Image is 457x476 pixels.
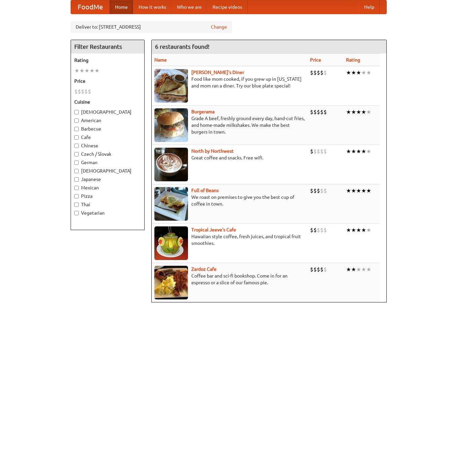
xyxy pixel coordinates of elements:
[78,88,81,95] li: $
[310,226,313,234] li: $
[346,69,351,76] li: ★
[74,194,79,198] input: Pizza
[313,69,317,76] li: $
[313,187,317,194] li: $
[74,160,79,165] input: German
[74,99,141,105] h5: Cuisine
[74,142,141,149] label: Chinese
[313,108,317,116] li: $
[74,210,141,216] label: Vegetarian
[313,266,317,273] li: $
[154,266,188,299] img: zardoz.jpg
[154,115,305,135] p: Grade A beef, freshly ground every day, hand-cut fries, and home-made milkshakes. We make the bes...
[323,266,327,273] li: $
[74,203,79,207] input: Thai
[310,57,321,63] a: Price
[74,144,79,148] input: Chinese
[191,70,244,75] a: [PERSON_NAME]'s Diner
[317,266,320,273] li: $
[74,110,79,114] input: [DEMOGRAPHIC_DATA]
[310,148,313,155] li: $
[317,187,320,194] li: $
[74,57,141,64] h5: Rating
[366,148,371,155] li: ★
[323,226,327,234] li: $
[74,109,141,115] label: [DEMOGRAPHIC_DATA]
[356,108,361,116] li: ★
[356,148,361,155] li: ★
[346,187,351,194] li: ★
[154,57,167,63] a: Name
[313,226,317,234] li: $
[313,148,317,155] li: $
[366,187,371,194] li: ★
[351,266,356,273] li: ★
[323,187,327,194] li: $
[191,227,236,232] b: Tropical Jeeve's Cafe
[320,108,323,116] li: $
[154,148,188,181] img: north.jpg
[74,135,79,140] input: Cafe
[361,226,366,234] li: ★
[71,0,110,14] a: FoodMe
[346,148,351,155] li: ★
[356,266,361,273] li: ★
[133,0,172,14] a: How it works
[317,69,320,76] li: $
[110,0,133,14] a: Home
[356,226,361,234] li: ★
[74,134,141,141] label: Cafe
[191,188,219,193] a: Full of Beans
[351,69,356,76] li: ★
[323,69,327,76] li: $
[323,108,327,116] li: $
[310,108,313,116] li: $
[346,108,351,116] li: ★
[71,21,232,33] div: Deliver to: [STREET_ADDRESS]
[310,69,313,76] li: $
[74,168,141,174] label: [DEMOGRAPHIC_DATA]
[320,148,323,155] li: $
[74,186,79,190] input: Mexican
[74,118,79,123] input: American
[356,69,361,76] li: ★
[74,151,141,157] label: Czech / Slovak
[361,187,366,194] li: ★
[154,187,188,221] img: beans.jpg
[74,184,141,191] label: Mexican
[366,108,371,116] li: ★
[74,201,141,208] label: Thai
[323,148,327,155] li: $
[320,187,323,194] li: $
[172,0,207,14] a: Who we are
[154,76,305,89] p: Food like mom cooked, if you grew up in [US_STATE] and mom ran a diner. Try our blue plate special!
[71,40,144,53] h4: Filter Restaurants
[74,125,141,132] label: Barbecue
[74,211,79,215] input: Vegetarian
[361,69,366,76] li: ★
[79,67,84,74] li: ★
[81,88,84,95] li: $
[320,266,323,273] li: $
[154,194,305,207] p: We roast on premises to give you the best cup of coffee in town.
[310,187,313,194] li: $
[346,266,351,273] li: ★
[320,69,323,76] li: $
[74,169,79,173] input: [DEMOGRAPHIC_DATA]
[346,226,351,234] li: ★
[154,233,305,247] p: Hawaiian style coffee, fresh juices, and tropical fruit smoothies.
[74,159,141,166] label: German
[310,266,313,273] li: $
[361,108,366,116] li: ★
[94,67,100,74] li: ★
[74,78,141,84] h5: Price
[155,43,210,50] ng-pluralize: 6 restaurants found!
[89,67,94,74] li: ★
[207,0,247,14] a: Recipe videos
[191,109,215,114] a: Burgerama
[346,57,360,63] a: Rating
[154,272,305,286] p: Coffee bar and sci-fi bookshop. Come in for an espresso or a slice of our famous pie.
[74,88,78,95] li: $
